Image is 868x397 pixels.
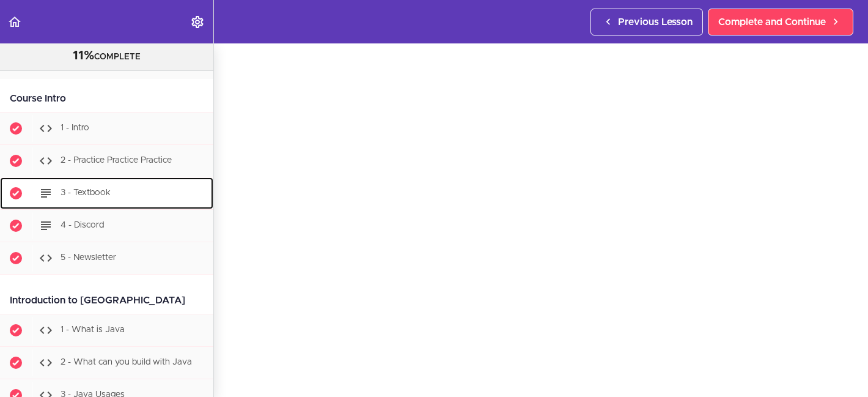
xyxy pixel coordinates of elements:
span: 4 - Discord [61,221,104,229]
span: Complete and Continue [718,15,826,29]
div: COMPLETE [15,48,198,64]
span: 1 - Intro [61,124,89,132]
span: 3 - Textbook [61,188,111,197]
span: Previous Lesson [618,15,693,29]
span: 1 - What is Java [61,325,125,334]
a: Previous Lesson [590,9,703,35]
a: Complete and Continue [708,9,853,35]
span: 2 - Practice Practice Practice [61,156,172,165]
span: 2 - What can you build with Java [61,358,192,366]
span: 5 - Newsletter [61,253,116,262]
svg: Back to course curriculum [7,15,22,29]
svg: Settings Menu [190,15,205,29]
span: 11% [73,50,94,62]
